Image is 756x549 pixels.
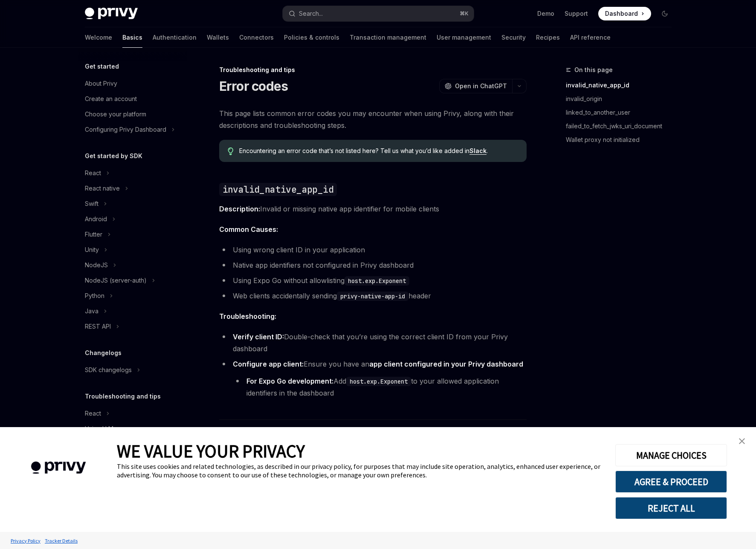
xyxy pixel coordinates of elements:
[85,229,102,240] div: Flutter
[574,65,613,75] span: On this page
[536,27,560,48] a: Recipes
[78,76,187,91] a: About Privy
[219,205,260,213] strong: Description:
[233,375,527,399] li: Add to your allowed application identifiers in the dashboard
[460,10,469,17] span: ⌘ K
[85,109,146,119] div: Choose your platform
[43,533,80,548] a: Tracker Details
[219,183,337,196] code: invalid_native_app_id
[739,438,745,444] img: close banner
[346,377,411,386] code: host.exp.Exponent
[78,421,187,436] a: Using LLMs
[85,306,98,316] div: Java
[85,94,137,104] div: Create an account
[605,9,638,18] span: Dashboard
[733,433,750,450] a: close banner
[219,78,288,94] h1: Error codes
[233,360,304,368] strong: Configure app client:
[566,92,678,106] a: invalid_origin
[369,360,523,369] a: app client configured in your Privy dashboard
[228,147,234,155] svg: Tip
[239,147,518,155] span: Encountering an error code that’s not listed here? Tell us what you’d like added in .
[350,27,426,48] a: Transaction management
[219,66,527,74] div: Troubleshooting and tips
[219,259,527,271] li: Native app identifiers not configured in Privy dashboard
[85,408,101,419] div: React
[78,91,187,107] a: Create an account
[219,225,278,234] strong: Common Causes:
[219,203,527,215] span: Invalid or missing native app identifier for mobile clients
[85,348,122,358] h5: Changelogs
[219,244,527,256] li: Using wrong client ID in your application
[566,119,678,133] a: failed_to_fetch_jwks_uri_document
[615,471,727,493] button: AGREE & PROCEED
[455,82,507,90] span: Open in ChatGPT
[122,27,142,48] a: Basics
[85,321,111,332] div: REST API
[85,291,104,301] div: Python
[219,358,527,399] li: Ensure you have an
[219,290,527,302] li: Web clients accidentally sending header
[345,276,409,286] code: host.exp.Exponent
[85,424,116,434] div: Using LLMs
[85,391,161,402] h5: Troubleshooting and tips
[85,183,120,194] div: React native
[501,27,526,48] a: Security
[284,27,339,48] a: Policies & controls
[117,440,305,462] span: WE VALUE YOUR PRIVACY
[85,61,119,72] h5: Get started
[615,444,727,466] button: MANAGE CHOICES
[233,332,284,341] strong: Verify client ID:
[566,106,678,119] a: linked_to_another_user
[85,365,132,375] div: SDK changelogs
[85,245,99,255] div: Unity
[85,214,107,224] div: Android
[239,27,274,48] a: Connectors
[615,497,727,519] button: REJECT ALL
[299,9,323,19] div: Search...
[85,275,147,286] div: NodeJS (server-auth)
[283,6,474,21] button: Search...⌘K
[566,78,678,92] a: invalid_native_app_id
[219,107,527,131] span: This page lists common error codes you may encounter when using Privy, along with their descripti...
[246,377,333,385] strong: For Expo Go development:
[85,260,108,270] div: NodeJS
[85,8,138,20] img: dark logo
[85,27,112,48] a: Welcome
[78,107,187,122] a: Choose your platform
[570,27,611,48] a: API reference
[566,133,678,147] a: Wallet proxy not initialized
[469,147,487,155] a: Slack
[85,168,101,178] div: React
[219,331,527,355] li: Double-check that you’re using the correct client ID from your Privy dashboard
[85,78,117,89] div: About Privy
[598,7,651,20] a: Dashboard
[439,79,512,93] button: Open in ChatGPT
[85,199,98,209] div: Swift
[565,9,588,18] a: Support
[85,124,166,135] div: Configuring Privy Dashboard
[117,462,602,479] div: This site uses cookies and related technologies, as described in our privacy policy, for purposes...
[337,292,408,301] code: privy-native-app-id
[537,9,554,18] a: Demo
[219,274,527,286] li: Using Expo Go without allowlisting
[207,27,229,48] a: Wallets
[437,27,491,48] a: User management
[219,312,276,321] strong: Troubleshooting:
[153,27,197,48] a: Authentication
[9,533,43,548] a: Privacy Policy
[85,151,142,161] h5: Get started by SDK
[658,7,672,20] button: Toggle dark mode
[13,449,104,486] img: company logo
